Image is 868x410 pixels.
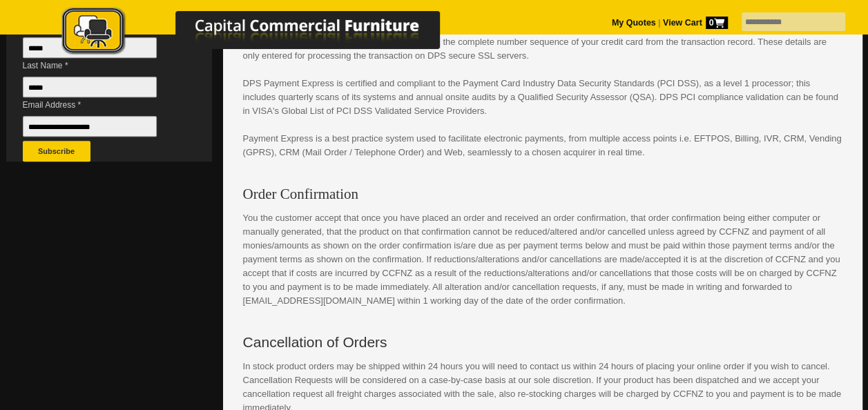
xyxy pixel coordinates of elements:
a: My Quotes [612,18,656,28]
h3: Order Confirmation [243,187,842,201]
a: View Cart0 [660,18,727,28]
div: You the customer accept that once you have placed an order and received an order confirmation, th... [243,211,842,335]
input: First Name * [23,37,157,58]
input: Email Address * [23,116,157,137]
img: Capital Commercial Furniture Logo [23,7,507,57]
span: Last Name * [23,59,177,72]
span: Email Address * [23,98,177,112]
button: Subscribe [23,141,90,162]
span: 0 [706,17,728,29]
a: Capital Commercial Furniture Logo [23,7,507,61]
span: Cancellation of Orders [243,334,387,350]
strong: View Cart [663,18,728,28]
input: Last Name * [23,77,157,97]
